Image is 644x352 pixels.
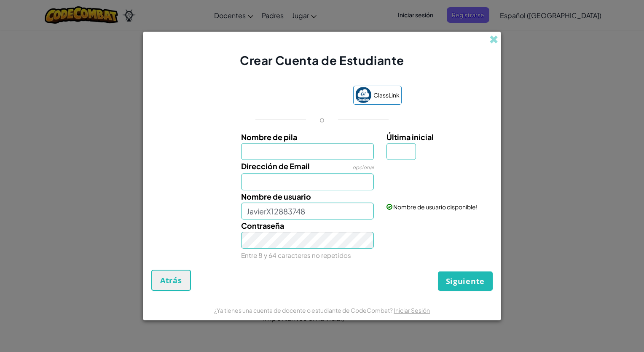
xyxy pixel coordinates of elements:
[241,221,284,230] span: Contraseña
[471,8,636,86] iframe: Diálogo de Acceder con Google
[438,271,493,291] button: Siguiente
[241,132,297,142] span: Nombre de pila
[386,132,434,142] span: Última inicial
[214,306,394,314] span: ¿Ya tienes una cuenta de docente o estudiante de CodeCombat?
[239,87,349,105] iframe: Botón de Acceder con Google
[393,203,478,211] span: Nombre de usuario disponible!
[240,53,404,68] span: Crear Cuenta de Estudiante
[241,161,310,171] span: Dirección de Email
[373,89,400,101] span: ClassLink
[446,276,485,286] span: Siguiente
[355,87,371,103] img: classlink-logo-small.png
[394,306,430,314] a: Iniciar Sesión
[241,251,351,259] small: Entre 8 y 64 caracteres no repetidos
[352,164,374,171] span: opcional
[241,192,311,201] span: Nombre de usuario
[160,275,182,285] span: Atrás
[319,114,325,125] p: o
[151,270,191,291] button: Atrás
